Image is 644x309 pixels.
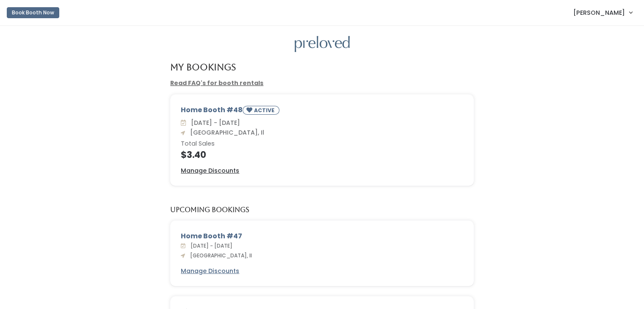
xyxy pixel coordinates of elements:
[170,206,249,214] h5: Upcoming Bookings
[181,166,239,175] a: Manage Discounts
[7,7,59,18] button: Book Booth Now
[295,36,350,52] img: preloved logo
[170,62,236,72] h4: My Bookings
[7,3,59,22] a: Book Booth Now
[181,267,239,276] a: Manage Discounts
[187,242,232,249] span: [DATE] - [DATE]
[565,3,641,22] a: [PERSON_NAME]
[254,107,276,114] small: ACTIVE
[181,231,463,241] div: Home Booth #47
[181,141,463,147] h6: Total Sales
[181,150,463,160] h4: $3.40
[187,252,252,259] span: [GEOGRAPHIC_DATA], Il
[188,119,240,127] span: [DATE] - [DATE]
[181,105,463,118] div: Home Booth #48
[187,128,264,137] span: [GEOGRAPHIC_DATA], Il
[573,8,625,17] span: [PERSON_NAME]
[170,79,263,87] a: Read FAQ's for booth rentals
